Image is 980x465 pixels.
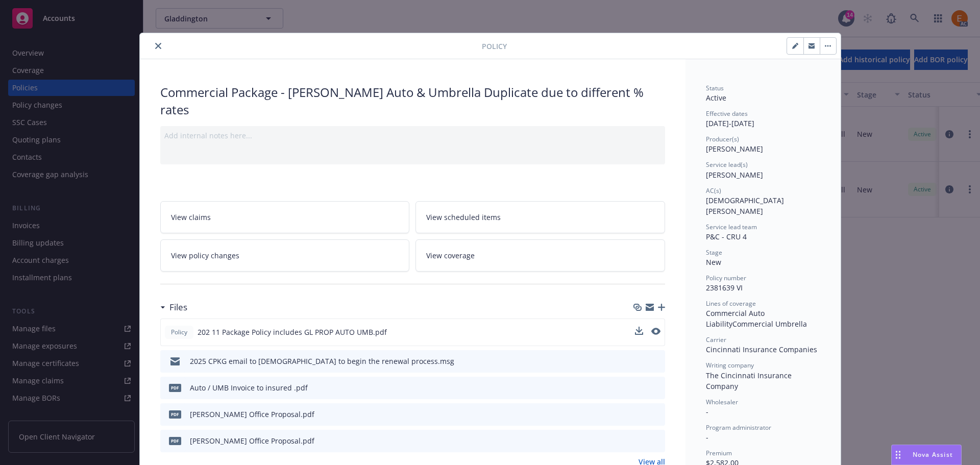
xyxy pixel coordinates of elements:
[635,409,644,420] button: download file
[706,84,724,92] span: Status
[426,212,501,223] span: View scheduled items
[426,250,475,261] span: View coverage
[706,335,726,344] span: Carrier
[706,274,746,282] span: Policy number
[706,170,763,180] span: [PERSON_NAME]
[706,195,784,216] span: [DEMOGRAPHIC_DATA][PERSON_NAME]
[652,435,661,446] button: preview file
[635,356,644,366] button: download file
[706,93,726,103] span: Active
[706,186,721,195] span: AC(s)
[706,160,748,169] span: Service lead(s)
[169,328,189,337] span: Policy
[190,382,308,393] div: Auto / UMB Invoice to insured .pdf
[169,384,181,391] span: pdf
[892,445,904,464] div: Drag to move
[190,435,314,446] div: [PERSON_NAME] Office Proposal.pdf
[171,250,239,261] span: View policy changes
[706,345,817,354] span: Cincinnati Insurance Companies
[415,201,665,233] a: View scheduled items
[732,319,807,329] span: Commercial Umbrella
[706,135,739,143] span: Producer(s)
[706,299,756,308] span: Lines of coverage
[171,212,211,223] span: View claims
[160,84,665,118] div: Commercial Package - [PERSON_NAME] Auto & Umbrella Duplicate due to different % rates
[706,232,747,241] span: P&C - CRU 4
[635,327,643,335] button: download file
[635,327,643,337] button: download file
[190,356,454,366] div: 2025 CPKG email to [DEMOGRAPHIC_DATA] to begin the renewal process.msg
[913,450,953,459] span: Nova Assist
[651,328,660,335] button: preview file
[706,283,743,292] span: 2381639 VI
[160,239,410,272] a: View policy changes
[652,409,661,420] button: preview file
[652,356,661,366] button: preview file
[190,409,314,420] div: [PERSON_NAME] Office Proposal.pdf
[706,248,722,257] span: Stage
[198,327,387,337] span: 202 11 Package Policy includes GL PROP AUTO UMB.pdf
[706,432,708,442] span: -
[152,40,164,52] button: close
[706,308,767,329] span: Commercial Auto Liability
[164,130,661,141] div: Add internal notes here...
[706,407,708,417] span: -
[652,382,661,393] button: preview file
[706,257,721,267] span: New
[160,301,187,314] div: Files
[169,301,187,314] h3: Files
[706,144,763,154] span: [PERSON_NAME]
[891,445,962,465] button: Nova Assist
[415,239,665,272] a: View coverage
[706,223,757,231] span: Service lead team
[706,109,820,129] div: [DATE] - [DATE]
[706,398,738,406] span: Wholesaler
[706,109,748,118] span: Effective dates
[706,361,754,370] span: Writing company
[651,327,660,337] button: preview file
[706,449,732,457] span: Premium
[169,410,181,418] span: pdf
[169,437,181,445] span: pdf
[706,371,794,391] span: The Cincinnati Insurance Company
[706,423,771,432] span: Program administrator
[482,41,507,52] span: Policy
[635,435,644,446] button: download file
[635,382,644,393] button: download file
[160,201,410,233] a: View claims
